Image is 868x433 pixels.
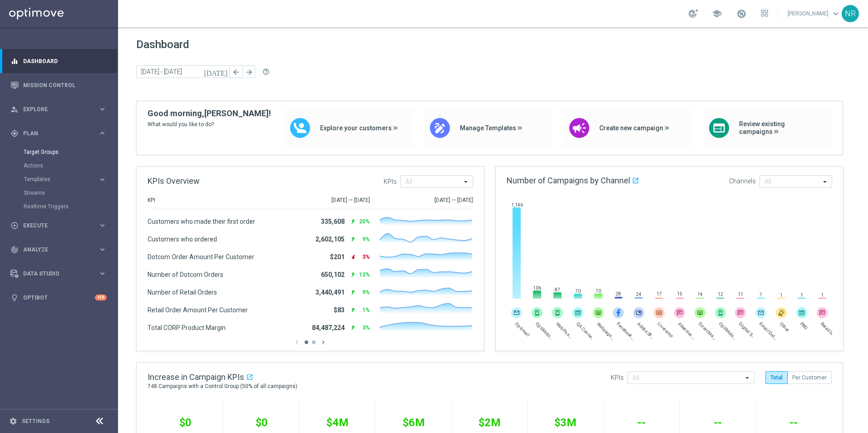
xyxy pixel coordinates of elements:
button: Data Studio keyboard_arrow_right [10,270,107,277]
a: Realtime Triggers [24,203,94,210]
a: Settings [22,418,49,424]
div: Realtime Triggers [24,200,117,213]
i: gps_fixed [10,129,19,138]
div: Target Groups [24,145,117,159]
button: person_search Explore keyboard_arrow_right [10,106,107,113]
div: Plan [10,129,98,138]
button: play_circle_outline Execute keyboard_arrow_right [10,222,107,229]
button: Templates keyboard_arrow_right [24,176,107,183]
div: NR [842,5,859,22]
div: Templates [24,172,117,186]
div: Analyze [10,246,98,254]
i: keyboard_arrow_right [98,129,107,138]
a: Actions [24,162,94,169]
div: +10 [95,295,107,300]
div: Dashboard [10,49,107,73]
div: Optibot [10,285,107,310]
button: gps_fixed Plan keyboard_arrow_right [10,130,107,137]
div: Execute [10,221,98,230]
button: lightbulb Optibot +10 [10,294,107,301]
i: keyboard_arrow_right [98,105,107,113]
span: Templates [24,177,89,182]
i: keyboard_arrow_right [98,245,107,254]
i: settings [9,417,17,425]
span: Execute [23,223,98,228]
span: Explore [23,107,98,112]
button: track_changes Analyze keyboard_arrow_right [10,246,107,253]
div: Templates [24,177,98,182]
div: Actions [24,159,117,172]
i: play_circle_outline [10,221,19,230]
button: equalizer Dashboard [10,58,107,65]
span: Analyze [23,247,98,252]
span: school [712,9,722,19]
i: lightbulb [10,294,19,302]
i: track_changes [10,246,19,254]
i: keyboard_arrow_right [98,269,107,278]
span: keyboard_arrow_down [831,9,841,19]
i: keyboard_arrow_right [98,221,107,230]
div: Streams [24,186,117,200]
button: Mission Control [10,82,107,89]
i: keyboard_arrow_right [98,175,107,184]
span: Data Studio [23,271,98,276]
a: Mission Control [23,73,107,97]
a: Streams [24,189,94,197]
i: person_search [10,105,19,113]
div: Mission Control [10,73,107,97]
a: Dashboard [23,49,107,73]
div: Data Studio [10,270,98,278]
a: Optibot [23,285,95,310]
a: Target Groups [24,148,94,156]
span: Plan [23,131,98,136]
div: Explore [10,105,98,113]
a: [PERSON_NAME]keyboard_arrow_down [787,7,842,20]
i: equalizer [10,57,19,65]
